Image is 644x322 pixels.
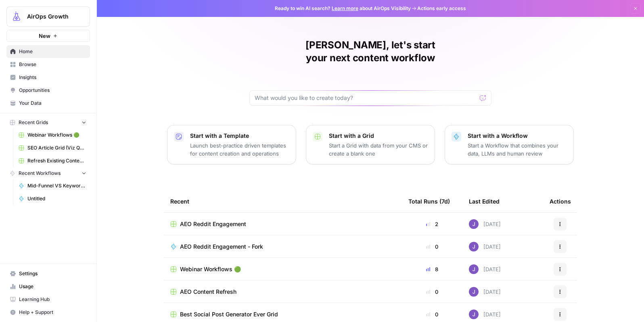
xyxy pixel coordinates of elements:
a: Insights [6,71,90,84]
div: [DATE] [469,264,501,274]
p: Start with a Template [190,132,289,140]
img: ubsf4auoma5okdcylokeqxbo075l [469,287,479,297]
div: 0 [408,243,456,251]
span: Webinar Workflows 🟢 [27,131,86,139]
a: Browse [6,58,90,71]
span: AEO Content Refresh [180,288,236,296]
input: What would you like to create today? [255,94,477,102]
div: [DATE] [469,242,501,251]
span: Insights [19,74,86,81]
p: Start with a Workflow [468,132,567,140]
p: Start with a Grid [329,132,428,140]
a: Settings [6,267,90,280]
div: [DATE] [469,219,501,229]
span: Learning Hub [19,296,86,303]
span: AEO Reddit Engagement [180,220,246,228]
a: Untitled [15,192,90,205]
div: [DATE] [469,310,501,319]
img: ubsf4auoma5okdcylokeqxbo075l [469,264,479,274]
img: ubsf4auoma5okdcylokeqxbo075l [469,219,479,229]
span: Opportunities [19,87,86,94]
span: Home [19,48,86,55]
button: Start with a GridStart a Grid with data from your CMS or create a blank one [306,125,435,164]
button: Workspace: AirOps Growth [6,6,90,27]
a: Learn more [332,5,358,11]
a: Your Data [6,97,90,110]
a: AEO Content Refresh [170,288,395,296]
a: SEO Article Grid (Viz Questions) [15,141,90,154]
span: Browse [19,61,86,68]
div: 2 [408,220,456,228]
span: Settings [19,270,86,277]
div: 0 [408,288,456,296]
button: Recent Workflows [6,167,90,179]
span: SEO Article Grid (Viz Questions) [27,144,86,152]
p: Start a Workflow that combines your data, LLMs and human review [468,141,567,158]
div: Recent [170,190,395,212]
span: Recent Grids [19,119,48,126]
div: Total Runs (7d) [408,190,450,212]
button: Start with a WorkflowStart a Workflow that combines your data, LLMs and human review [445,125,574,164]
span: Your Data [19,100,86,107]
a: AEO Reddit Engagement - Fork [170,243,395,251]
button: Help + Support [6,306,90,319]
span: AEO Reddit Engagement - Fork [180,243,263,251]
button: New [6,30,90,42]
a: Mid-Funnel VS Keyword Research [15,179,90,192]
div: [DATE] [469,287,501,297]
span: Ready to win AI search? about AirOps Visibility [275,5,411,12]
p: Start a Grid with data from your CMS or create a blank one [329,141,428,158]
a: Best Social Post Generator Ever Grid [170,310,395,318]
h1: [PERSON_NAME], let's start your next content workflow [249,39,491,64]
div: Last Edited [469,190,500,212]
span: Mid-Funnel VS Keyword Research [27,182,86,189]
span: Best Social Post Generator Ever Grid [180,310,278,318]
p: Launch best-practice driven templates for content creation and operations [190,141,289,158]
span: AirOps Growth [27,12,76,21]
span: Webinar Workflows 🟢 [180,265,241,273]
span: Recent Workflows [19,170,61,177]
img: ubsf4auoma5okdcylokeqxbo075l [469,242,479,251]
a: Opportunities [6,84,90,97]
span: Help + Support [19,309,86,316]
a: Learning Hub [6,293,90,306]
button: Recent Grids [6,116,90,129]
span: New [39,32,50,40]
a: Webinar Workflows 🟢 [15,129,90,141]
span: Usage [19,283,86,290]
div: Actions [550,190,571,212]
button: Start with a TemplateLaunch best-practice driven templates for content creation and operations [167,125,296,164]
a: Home [6,45,90,58]
a: AEO Reddit Engagement [170,220,395,228]
img: AirOps Growth Logo [9,9,24,24]
span: Untitled [27,195,86,202]
div: 8 [408,265,456,273]
a: Webinar Workflows 🟢 [170,265,395,273]
span: Actions early access [417,5,466,12]
div: 0 [408,310,456,318]
a: Usage [6,280,90,293]
span: Refresh Existing Content (1) [27,157,86,164]
a: Refresh Existing Content (1) [15,154,90,167]
img: ubsf4auoma5okdcylokeqxbo075l [469,310,479,319]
